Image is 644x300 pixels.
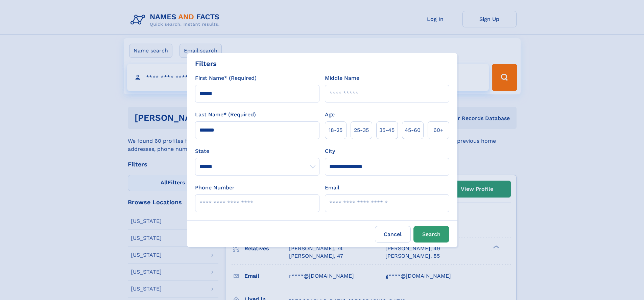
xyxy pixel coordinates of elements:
span: 18‑25 [329,126,342,134]
label: Last Name* (Required) [195,111,256,119]
div: Filters [195,59,217,69]
span: 45‑60 [405,126,421,134]
label: City [325,147,335,155]
span: 25‑35 [354,126,369,134]
span: 35‑45 [379,126,395,134]
label: Middle Name [325,74,359,82]
button: Search [413,226,449,243]
label: Email [325,184,339,192]
label: Age [325,111,335,119]
label: State [195,147,319,155]
span: 60+ [433,126,444,134]
label: First Name* (Required) [195,74,257,82]
label: Phone Number [195,184,235,192]
label: Cancel [375,226,411,243]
